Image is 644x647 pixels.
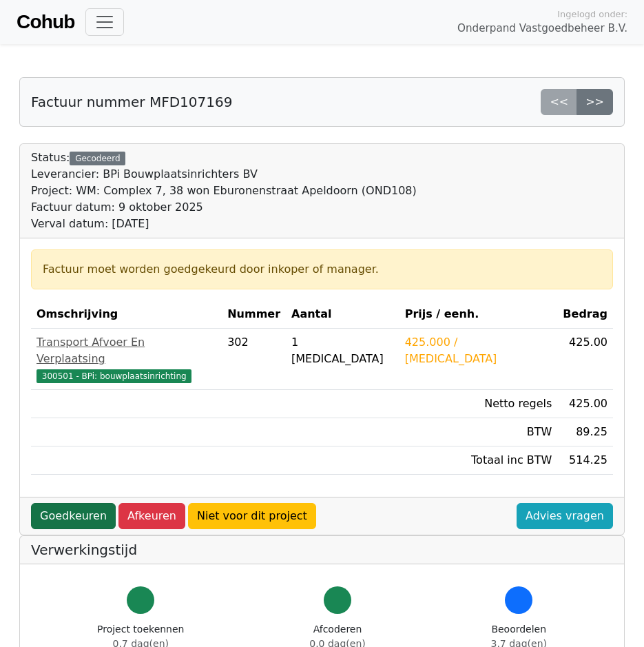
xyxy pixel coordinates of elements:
[557,446,613,475] td: 514.25
[31,216,417,232] div: Verval datum: [DATE]
[37,334,216,384] a: Transport Afvoer En Verplaatsing300501 - BPi: bouwplaatsinrichting
[31,199,417,216] div: Factuur datum: 9 oktober 2025
[291,334,394,367] div: 1 [MEDICAL_DATA]
[31,150,417,232] div: Status:
[17,6,74,39] a: Cohub
[399,418,558,446] td: BTW
[31,94,232,110] h5: Factuur nummer MFD107169
[222,329,286,390] td: 302
[31,503,116,529] a: Goedkeuren
[118,503,185,529] a: Afkeuren
[31,300,222,329] th: Omschrijving
[31,166,417,183] div: Leverancier: BPi Bouwplaatsinrichters BV
[43,261,601,278] div: Factuur moet worden goedgekeurd door inkoper of manager.
[577,89,613,115] a: >>
[399,300,558,329] th: Prijs / eenh.
[399,390,558,418] td: Netto regels
[85,8,124,36] button: Toggle navigation
[222,300,286,329] th: Nummer
[557,300,613,329] th: Bedrag
[31,183,417,199] div: Project: WM: Complex 7, 38 won Eburonenstraat Apeldoorn (OND108)
[557,329,613,390] td: 425.00
[517,503,613,529] a: Advies vragen
[557,8,627,21] span: Ingelogd onder:
[188,503,316,529] a: Niet voor dit project
[286,300,399,329] th: Aantal
[37,369,191,383] span: 300501 - BPi: bouwplaatsinrichting
[557,418,613,446] td: 89.25
[457,21,627,37] span: Onderpand Vastgoedbeheer B.V.
[405,334,552,367] div: 425.000 / [MEDICAL_DATA]
[399,446,558,475] td: Totaal inc BTW
[557,390,613,418] td: 425.00
[37,334,216,367] div: Transport Afvoer En Verplaatsing
[70,152,125,165] div: Gecodeerd
[31,542,613,558] h5: Verwerkingstijd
